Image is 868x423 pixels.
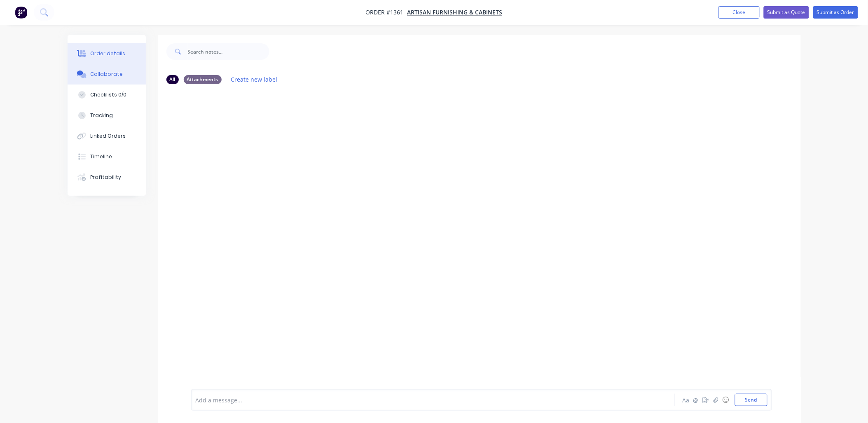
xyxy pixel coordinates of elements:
input: Search notes... [188,43,269,60]
div: Timeline [90,153,112,160]
div: Linked Orders [90,132,126,140]
button: Create new label [227,74,282,85]
button: Profitability [68,167,146,188]
div: Order details [90,50,125,57]
div: Checklists 0/0 [90,91,126,99]
button: Submit as Order [813,6,858,19]
button: Close [718,6,760,19]
img: Factory [15,6,27,19]
button: Linked Orders [68,126,146,146]
button: Order details [68,43,146,64]
button: Timeline [68,146,146,167]
div: All [166,75,179,84]
div: Profitability [90,174,121,181]
button: Send [735,394,767,406]
span: Order #1361 - [366,9,407,16]
div: Tracking [90,112,113,119]
div: Collaborate [90,70,123,78]
button: Aa [681,395,691,405]
button: Submit as Quote [764,6,809,19]
button: Checklists 0/0 [68,85,146,105]
button: @ [691,395,701,405]
button: Tracking [68,105,146,126]
button: Collaborate [68,64,146,85]
div: Attachments [184,75,222,84]
a: Artisan Furnishing & Cabinets [407,9,503,16]
button: ☺ [721,395,731,405]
